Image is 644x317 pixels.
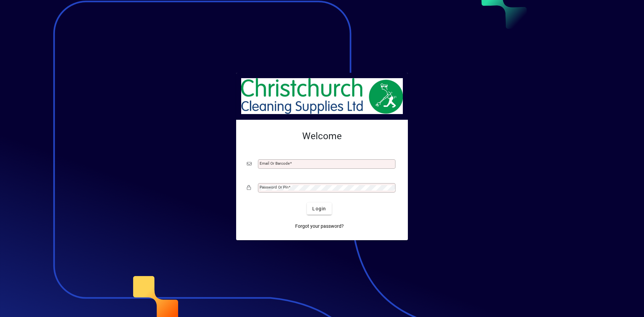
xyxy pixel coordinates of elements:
[312,205,326,212] span: Login
[292,220,346,232] a: Forgot your password?
[307,203,331,215] button: Login
[260,161,290,166] mat-label: Email or Barcode
[260,185,288,190] mat-label: Password or Pin
[247,130,397,142] h2: Welcome
[295,223,344,230] span: Forgot your password?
